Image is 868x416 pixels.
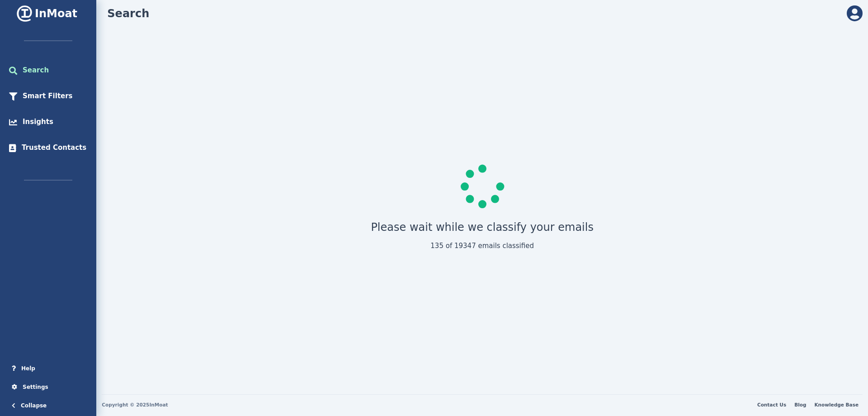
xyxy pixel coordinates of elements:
[753,400,790,410] a: Contact Us
[430,241,534,251] div: 135 of 19347 emails classified
[8,60,104,81] div: Search
[107,5,149,22] h2: Search
[16,5,33,22] img: logo
[15,402,47,410] div: Collapse
[102,400,355,410] div: Copyright © 2025
[17,383,48,391] div: Settings
[16,143,86,153] div: Trusted Contacts
[8,86,104,106] div: Smart Filters
[790,400,810,410] a: Blog
[16,364,35,373] div: Help
[35,5,77,22] span: InMoat
[11,379,96,395] div: Settings
[371,219,594,235] div: Please wait while we classify your emails
[8,138,104,158] div: Trusted Contacts
[17,117,53,127] div: Insights
[11,360,96,376] a: Help
[17,91,73,101] div: Smart Filters
[8,112,104,132] div: Insights
[810,400,863,410] a: Knowledge Base
[17,65,49,76] div: Search
[149,401,168,409] a: InMoat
